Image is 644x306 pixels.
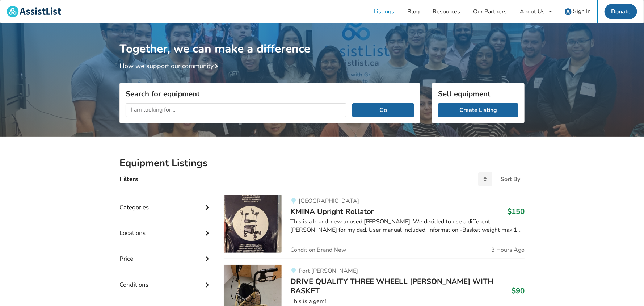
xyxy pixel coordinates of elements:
span: [GEOGRAPHIC_DATA] [299,197,359,205]
h3: $90 [512,286,525,295]
h3: Search for equipment [126,89,414,98]
span: Sign In [573,7,591,15]
a: Resources [426,0,467,23]
a: Blog [401,0,426,23]
div: Price [119,240,212,266]
a: How we support our community [119,62,221,70]
a: Donate [605,4,637,19]
div: Locations [119,215,212,240]
img: assistlist-logo [7,6,61,17]
div: About Us [520,9,545,14]
button: Go [352,103,414,117]
span: 3 Hours Ago [491,247,525,253]
img: user icon [565,8,572,15]
div: Categories [119,189,212,215]
h3: Sell equipment [438,89,518,98]
div: Conditions [119,267,212,292]
img: mobility-kmina upright rollator [224,195,282,253]
a: Listings [367,0,401,23]
div: This is a gem! [290,297,525,306]
a: Our Partners [467,0,513,23]
input: I am looking for... [126,103,346,117]
a: user icon Sign In [558,0,597,23]
span: Port [PERSON_NAME] [299,267,358,275]
span: Condition: Brand New [290,247,346,253]
h3: $150 [507,207,525,216]
h2: Equipment Listings [119,157,525,169]
a: mobility-kmina upright rollator[GEOGRAPHIC_DATA]KMINA Upright Rollator$150This is a brand-new unu... [224,195,525,259]
span: KMINA Upright Rollator [290,206,374,217]
a: Create Listing [438,103,518,117]
div: This is a brand-new unused [PERSON_NAME]. We decided to use a different [PERSON_NAME] for my dad.... [290,218,525,234]
div: Sort By [501,176,520,182]
h4: Filters [119,175,138,183]
h1: Together, we can make a difference [119,23,525,56]
span: DRIVE QUALITY THREE WHEELL [PERSON_NAME] WITH BASKET [290,276,494,296]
